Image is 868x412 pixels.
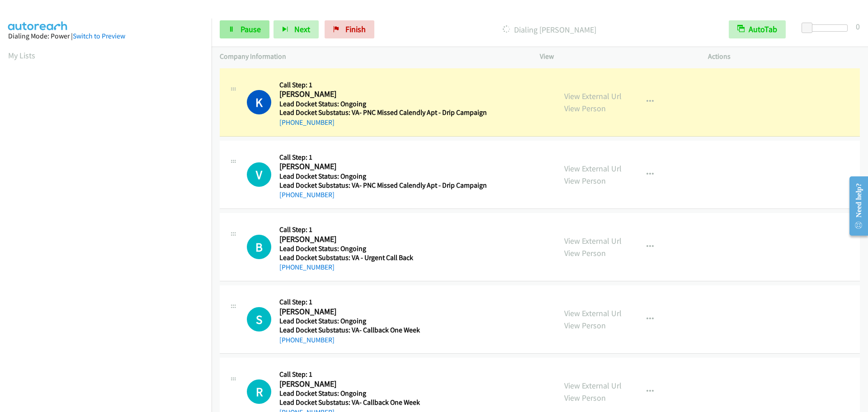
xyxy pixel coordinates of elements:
p: View [540,51,692,62]
a: View External Url [564,91,622,101]
a: View External Url [564,163,622,174]
a: View External Url [564,236,622,246]
h5: Call Step: 1 [279,153,487,162]
h2: [PERSON_NAME] [279,379,484,389]
h5: Call Step: 1 [279,81,487,90]
div: The call is yet to be attempted [247,235,271,259]
p: Company Information [220,51,524,62]
h2: [PERSON_NAME] [279,234,484,245]
h2: [PERSON_NAME] [279,161,484,172]
h5: Call Step: 1 [279,370,484,379]
p: Actions [708,51,860,62]
a: My Lists [8,50,35,61]
a: View Person [564,393,606,403]
div: The call is yet to be attempted [247,379,271,404]
h5: Lead Docket Substatus: VA- Callback One Week [279,398,484,407]
a: [PHONE_NUMBER] [279,118,335,127]
a: View Person [564,248,606,258]
a: View External Url [564,380,622,391]
h5: Call Step: 1 [279,298,484,307]
div: Dialing Mode: Power | [8,31,203,42]
a: View External Url [564,308,622,318]
h1: S [247,307,271,331]
div: 0 [856,20,860,33]
h5: Lead Docket Substatus: VA - Urgent Call Back [279,253,484,262]
a: View Person [564,103,606,114]
div: The call is yet to be attempted [247,307,271,331]
p: Dialing [PERSON_NAME] [387,24,712,36]
h5: Lead Docket Substatus: VA- PNC Missed Calendly Apt - Drip Campaign [279,108,487,117]
h5: Lead Docket Status: Ongoing [279,317,484,326]
iframe: Resource Center [842,170,868,242]
h5: Lead Docket Substatus: VA- Callback One Week [279,326,484,335]
h5: Lead Docket Status: Ongoing [279,389,484,398]
span: Next [294,24,310,34]
a: [PHONE_NUMBER] [279,190,335,199]
h1: B [247,235,271,259]
button: AutoTab [729,20,786,38]
a: View Person [564,175,606,186]
a: Finish [325,20,374,38]
h5: Lead Docket Status: Ongoing [279,99,487,109]
a: [PHONE_NUMBER] [279,263,335,271]
div: The call is yet to be attempted [247,162,271,187]
h2: [PERSON_NAME] [279,307,484,317]
a: [PHONE_NUMBER] [279,336,335,344]
h5: Call Step: 1 [279,225,484,234]
span: Pause [241,24,261,34]
h5: Lead Docket Substatus: VA- PNC Missed Calendly Apt - Drip Campaign [279,181,487,190]
h1: R [247,379,271,404]
h5: Lead Docket Status: Ongoing [279,172,487,181]
div: Delay between calls (in seconds) [806,24,848,32]
a: Pause [220,20,269,38]
button: Next [274,20,319,38]
h1: V [247,162,271,187]
h2: [PERSON_NAME] [279,89,484,99]
h5: Lead Docket Status: Ongoing [279,244,484,253]
a: View Person [564,320,606,331]
span: Finish [345,24,366,34]
a: Switch to Preview [73,32,125,40]
h1: K [247,90,271,114]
